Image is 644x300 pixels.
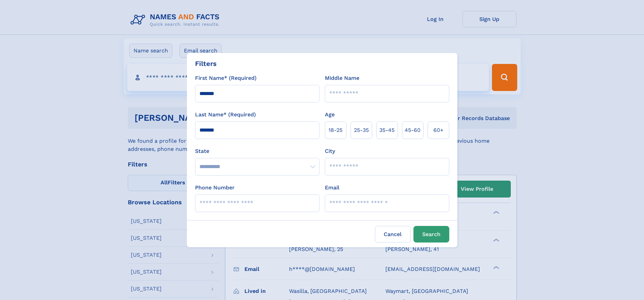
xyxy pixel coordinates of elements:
label: Email [325,184,339,192]
label: Middle Name [325,74,359,82]
label: Age [325,111,335,119]
span: 18‑25 [329,126,342,134]
div: Filters [195,59,217,69]
span: 45‑60 [405,126,421,134]
span: 60+ [433,126,444,134]
span: 25‑35 [354,126,369,134]
span: 35‑45 [379,126,395,134]
label: State [195,147,319,155]
label: Cancel [375,226,411,243]
label: First Name* (Required) [195,74,257,82]
button: Search [413,226,449,243]
label: Phone Number [195,184,235,192]
label: City [325,147,335,155]
label: Last Name* (Required) [195,111,256,119]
